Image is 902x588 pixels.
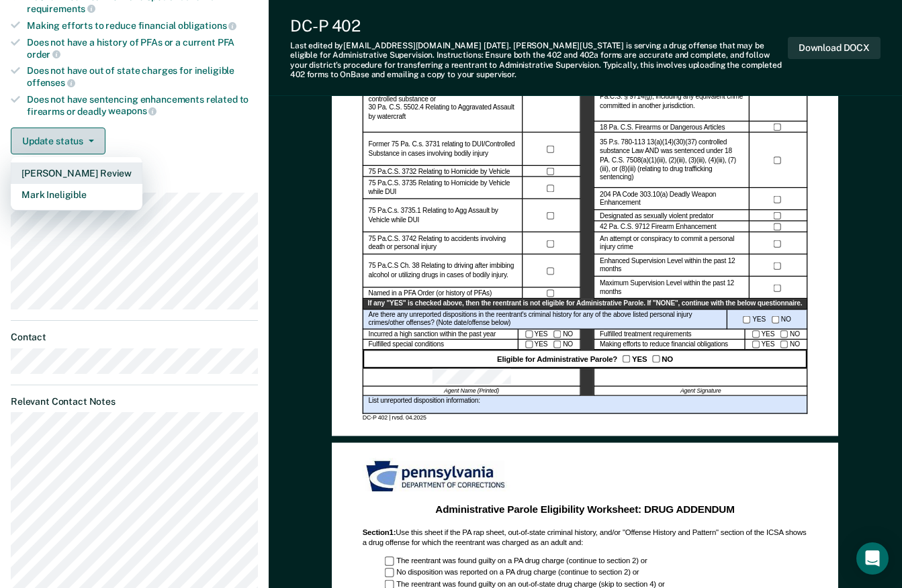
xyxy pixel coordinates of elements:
div: YES NO [518,340,581,350]
div: Agent Name (Printed) [363,387,581,396]
button: Update status [11,128,105,154]
div: YES NO [518,330,581,340]
div: If any "YES" is checked above, then the reentrant is not eligible for Administrative Parole. If "... [363,299,808,310]
div: Are there any unreported dispositions in the reentrant's criminal history for any of the above li... [363,310,727,330]
label: 75 Pa.C.S. 3732 Relating to Homicide by Vehicle [369,167,510,176]
div: Administrative Parole Eligibility Worksheet: DRUG ADDENDUM [370,503,801,517]
div: Last edited by [EMAIL_ADDRESS][DOMAIN_NAME] . [PERSON_NAME][US_STATE] is serving a drug offense t... [290,41,788,80]
label: Designated as sexually violent predator [600,211,713,220]
dt: Contact [11,332,258,343]
div: YES NO [727,310,807,330]
span: weapons [108,105,156,116]
label: Enhanced Supervision Level within the past 12 months [600,257,743,275]
div: List unreported disposition information: [363,396,808,414]
div: YES NO [746,330,808,340]
div: Incurred a high sanction within the past year [363,330,518,340]
label: 18 Pa. C.S. Firearms or Dangerous Articles [600,123,725,132]
div: Making efforts to reduce financial [27,19,258,32]
div: Does not have out of state charges for ineligible [27,65,258,88]
div: Does not have a history of PFAs or a current PFA order [27,37,258,60]
span: obligations [178,20,236,31]
button: [PERSON_NAME] Review [11,162,142,184]
div: DC-P 402 [290,16,788,36]
label: An attempt or conspiracy to commit a personal injury crime [600,235,743,252]
label: Named in a PFA Order (or history of PFAs) [369,289,492,298]
div: Use this sheet if the PA rap sheet, out-of-state criminal history, and/or "Offense History and Pa... [363,528,808,548]
label: 75 Pa.C.S Ch. 38 Relating to driving after imbibing alcohol or utilizing drugs in cases of bodily... [369,262,517,280]
label: Former 75 Pa. C.s. 3731 relating to DUI/Controlled Substance in cases involving bodily injury [369,141,517,158]
label: 35 P.s. 780-113 13(a)(14)(30)(37) controlled substance Law AND was sentenced under 18 PA. C.S. 75... [600,139,743,183]
span: [DATE] [484,41,509,50]
span: requirements [27,3,95,14]
div: Open Intercom Messenger [856,542,889,575]
button: Download DOCX [788,37,881,59]
div: Eligible for Administrative Parole? YES NO [363,350,808,369]
div: No disposition was reported on a PA drug charge (continue to section 2) or [385,569,807,579]
div: YES NO [746,340,808,350]
button: Mark Ineligible [11,184,142,205]
span: offenses [27,77,75,88]
img: PDOC Logo [363,458,512,496]
div: Agent Signature [594,387,808,396]
label: 75 Pa.C.S. 3735 Relating to Homicide by Vehicle while DUI [369,180,517,197]
div: Does not have sentencing enhancements related to firearms or deadly [27,94,258,117]
div: Making efforts to reduce financial obligations [594,340,746,350]
div: Fulfilled treatment requirements [594,330,746,340]
dt: Relevant Contact Notes [11,396,258,407]
label: 42 Pa. C.S. 9712 Firearm Enhancement [600,223,716,232]
div: Fulfilled special conditions [363,340,518,350]
div: DC-P 402 | rvsd. 04.2025 [363,414,808,422]
label: 204 PA Code 303.10(a) Deadly Weapon Enhancement [600,191,743,208]
div: The reentrant was found guilty on a PA drug charge (continue to section 2) or [385,556,807,567]
label: Maximum Supervision Level within the past 12 months [600,279,743,297]
b: Section 1 : [363,528,396,537]
label: 75 Pa.C.s. 3735.1 Relating to Agg Assault by Vehicle while DUI [369,207,517,225]
label: 75 Pa.C.S. 3742 Relating to accidents involving death or personal injury [369,235,517,252]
